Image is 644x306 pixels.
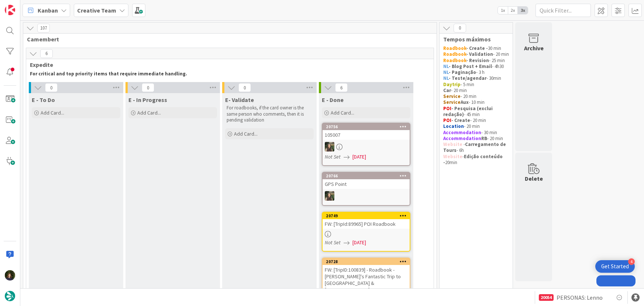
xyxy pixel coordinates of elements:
[443,135,481,142] strong: Accommodation
[443,82,509,88] p: - 5 min
[335,83,348,92] span: 6
[323,212,410,219] div: 20749
[443,117,451,123] strong: POI
[443,35,503,43] span: Tempos máximos
[41,109,64,116] span: Add Card...
[352,153,366,161] span: [DATE]
[443,69,509,75] p: - 3 h
[443,63,449,69] strong: NL
[443,105,494,118] strong: - Pesquisa (exclui redação)
[227,105,312,123] p: For roadbooks, if the card owner is the same person who comments, then it is pending validation
[326,259,410,264] div: 20728
[323,191,410,201] div: IG
[323,258,410,265] div: 20728
[323,179,410,189] div: GPS Point
[443,88,509,93] p: - 20 min
[137,109,161,116] span: Add Card...
[352,239,366,246] span: [DATE]
[443,81,461,88] strong: Daytrip
[443,99,461,105] strong: Service
[323,123,410,140] div: 20756105007
[461,99,469,105] strong: Aux
[535,4,591,17] input: Quick Filter...
[601,263,629,270] div: Get Started
[595,260,635,273] div: Open Get Started checklist, remaining modules: 4
[443,75,449,81] strong: NL
[325,191,334,201] img: IG
[443,130,509,136] p: - 30 min
[443,58,509,64] p: - 25 min
[40,49,53,58] span: 6
[5,5,15,15] img: Visit kanbanzone.com
[628,258,635,265] div: 4
[443,153,462,160] strong: Website
[443,93,461,99] strong: Service
[443,45,466,51] strong: Roadbook
[557,293,603,302] span: PERSONAS: Lenno
[443,105,451,112] strong: POI
[443,57,466,64] strong: Roadbook
[443,154,509,166] p: - 20min
[449,75,486,81] strong: - Teste/agendar
[443,136,509,142] p: - 20 min
[331,109,354,116] span: Add Card...
[443,118,509,123] p: - 20 min
[443,75,509,81] p: - 30min
[32,96,55,103] span: E - To Do
[322,96,344,103] span: E - Done
[38,6,58,15] span: Kanban
[518,7,528,14] span: 3x
[325,153,341,160] i: Not Set
[326,213,410,218] div: 20749
[238,83,251,92] span: 0
[323,265,410,295] div: FW: [TripID:100839] - Roadbook - [PERSON_NAME]'s Fantastic Trip to [GEOGRAPHIC_DATA] & [GEOGRAPHI...
[225,96,254,103] span: E- Validate
[524,44,544,52] div: Archive
[443,106,509,118] p: - 45 min
[449,69,476,75] strong: - Paginação
[443,51,466,57] strong: Roadbook
[322,172,410,206] a: 20766GPS PointIG
[323,212,410,229] div: 20749FW: [TripId:89965] POI Roadbook
[449,63,492,69] strong: - Blog Post + Email
[443,93,509,99] p: - 20 min
[481,135,487,142] strong: RB
[498,7,508,14] span: 1x
[322,123,410,166] a: 20756105007IGNot Set[DATE]
[37,24,50,33] span: 107
[443,45,509,51] p: 30 min
[525,174,543,183] div: Delete
[443,141,507,153] strong: Carregamento de Tours
[45,83,58,92] span: 0
[5,291,15,301] img: avatar
[443,142,509,154] p: - - 6h
[508,7,518,14] span: 2x
[323,123,410,130] div: 20756
[323,173,410,179] div: 20766
[142,83,154,92] span: 0
[325,142,334,152] img: IG
[128,96,167,103] span: E - In Progress
[466,45,488,51] strong: - Create -
[77,7,116,14] b: Creative Team
[323,142,410,152] div: IG
[466,51,493,57] strong: - Validation
[454,24,466,33] span: 0
[326,173,410,178] div: 20766
[443,69,449,75] strong: NL
[325,239,341,246] i: Not Set
[323,173,410,189] div: 20766GPS Point
[443,123,509,129] p: - 20 min
[443,87,451,93] strong: Car
[30,61,424,68] span: Expedite
[5,270,15,280] img: MC
[326,124,410,129] div: 20756
[323,219,410,229] div: FW: [TripId:89965] POI Roadbook
[539,294,554,301] div: 20054
[323,130,410,140] div: 105007
[443,51,509,57] p: - 20 min
[27,35,427,43] span: Camembert
[443,141,462,147] strong: Website
[466,57,489,64] strong: - Revision
[443,99,509,105] p: - 10 min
